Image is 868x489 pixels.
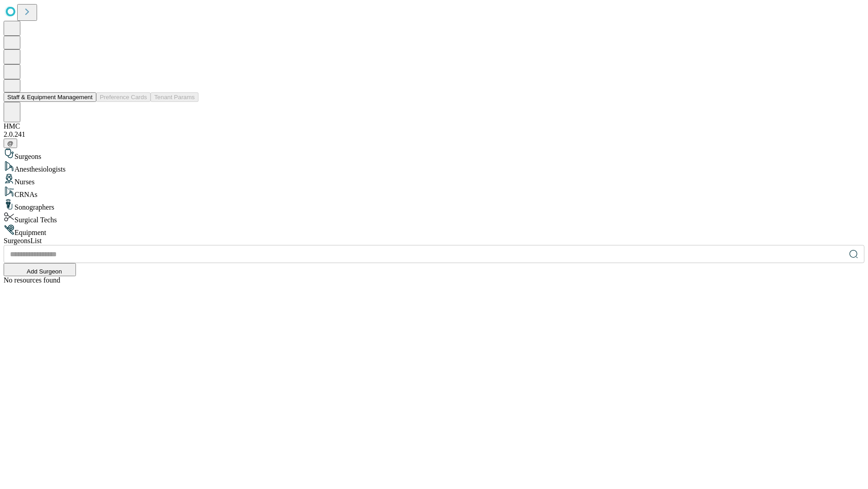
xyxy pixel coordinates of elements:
[4,211,864,224] div: Surgical Techs
[7,140,14,147] span: @
[4,148,864,161] div: Surgeons
[27,268,62,275] span: Add Surgeon
[4,130,864,139] div: 2.0.241
[4,276,864,284] div: No resources found
[4,173,864,186] div: Nurses
[4,237,864,245] div: Surgeons List
[96,92,151,102] button: Preference Cards
[4,199,864,211] div: Sonographers
[4,122,864,130] div: HMC
[151,92,198,102] button: Tenant Params
[4,263,76,276] button: Add Surgeon
[4,139,17,148] button: @
[4,224,864,237] div: Equipment
[4,186,864,199] div: CRNAs
[4,161,864,173] div: Anesthesiologists
[4,92,96,102] button: Staff & Equipment Management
